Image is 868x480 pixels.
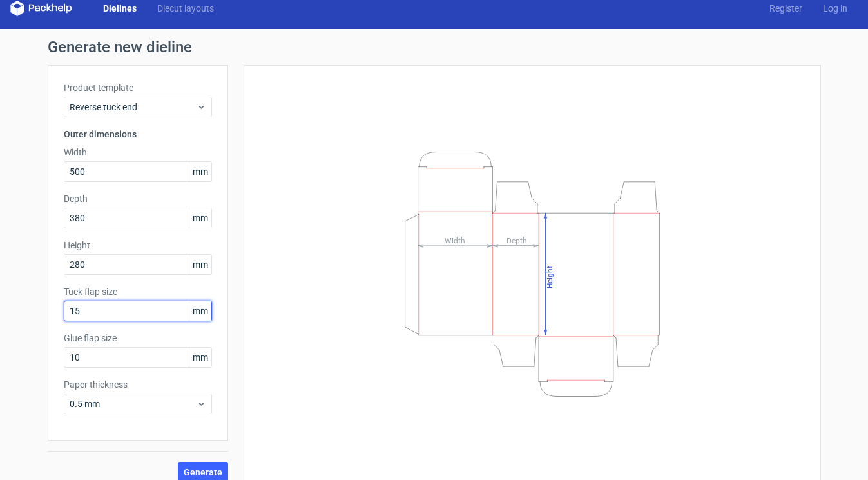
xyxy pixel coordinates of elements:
[93,2,147,15] a: Dielines
[64,378,212,391] label: Paper thickness
[64,239,212,252] label: Height
[813,2,858,15] a: Log in
[64,81,212,94] label: Product template
[48,39,821,55] h1: Generate new dieline
[189,348,211,367] span: mm
[64,192,212,205] label: Depth
[70,397,197,410] span: 0.5 mm
[189,301,211,321] span: mm
[70,101,197,114] span: Reverse tuck end
[64,128,212,141] h3: Outer dimensions
[147,2,224,15] a: Diecut layouts
[189,208,211,228] span: mm
[189,255,211,274] span: mm
[184,468,222,477] span: Generate
[759,2,813,15] a: Register
[64,332,212,345] label: Glue flap size
[189,162,211,181] span: mm
[64,146,212,159] label: Width
[506,235,526,245] tspan: Depth
[545,265,554,288] tspan: Height
[444,235,465,245] tspan: Width
[64,285,212,298] label: Tuck flap size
